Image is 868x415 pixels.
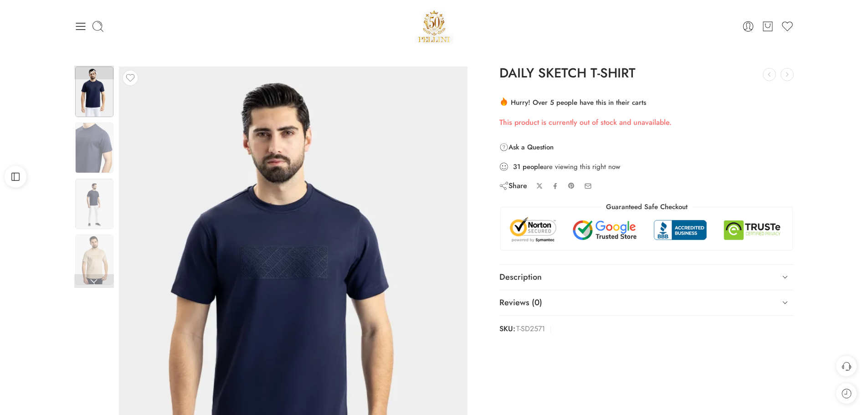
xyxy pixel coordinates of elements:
[499,323,515,336] strong: SKU:
[499,162,794,172] div: are viewing this right now
[523,162,544,171] strong: people
[499,66,794,81] h1: DAILY SKETCH T-SHIRT
[536,183,543,190] a: Share on X
[513,162,520,171] strong: 31
[568,182,575,190] a: Pin on Pinterest
[499,181,527,191] div: Share
[516,323,545,336] span: T-SD2571
[761,20,774,33] a: Cart
[499,117,794,128] p: This product is currently out of stock and unavailable.
[75,67,113,117] img: Artboard 1-1
[499,265,794,290] a: Description
[415,7,454,46] a: Pellini -
[552,183,559,190] a: Share on Facebook
[499,97,794,108] div: Hurry! Over 5 people have this in their carts
[499,290,794,316] a: Reviews (0)
[415,7,454,46] img: Pellini
[508,216,786,243] img: Trust
[742,20,755,33] a: Login / Register
[75,179,113,229] img: Artboard 1-1
[499,142,554,153] a: Ask a Question
[601,202,692,212] legend: Guaranteed Safe Checkout
[584,182,592,190] a: Email to your friends
[75,235,113,285] img: Artboard 1-1
[781,20,794,33] a: Wishlist
[75,123,113,173] img: Artboard 1-1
